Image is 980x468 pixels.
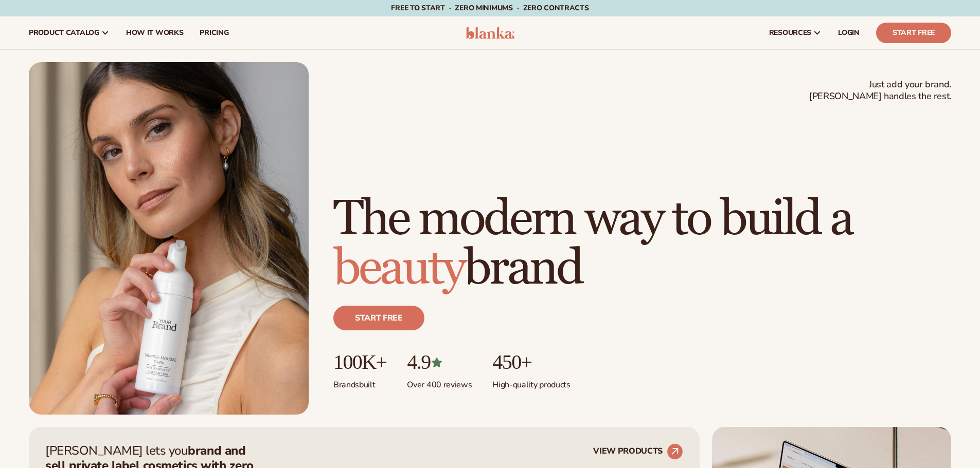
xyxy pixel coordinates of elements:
[333,306,424,330] a: Start free
[29,29,99,37] span: product catalog
[333,195,951,293] h1: The modern way to build a brand
[593,443,683,460] a: VIEW PRODUCTS
[876,23,951,43] a: Start Free
[492,351,570,373] p: 450+
[21,16,118,49] a: product catalog
[191,16,237,49] a: pricing
[391,3,589,13] span: Free to start · ZERO minimums · ZERO contracts
[761,16,830,49] a: resources
[466,27,514,39] img: logo
[838,29,860,37] span: LOGIN
[200,29,228,37] span: pricing
[809,79,951,103] span: Just add your brand. [PERSON_NAME] handles the rest.
[407,373,472,390] p: Over 400 reviews
[333,351,386,373] p: 100K+
[29,62,309,415] img: Female holding tanning mousse.
[769,29,811,37] span: resources
[333,373,386,390] p: Brands built
[492,373,570,390] p: High-quality products
[126,29,184,37] span: How It Works
[830,16,868,49] a: LOGIN
[407,351,472,373] p: 4.9
[118,16,192,49] a: How It Works
[333,238,464,298] span: beauty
